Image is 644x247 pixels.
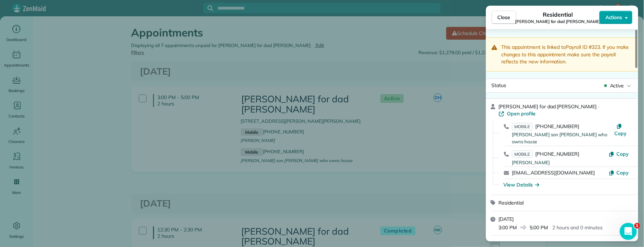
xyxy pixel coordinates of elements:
div: [PERSON_NAME] son [PERSON_NAME] who owns house [512,131,612,145]
span: [DATE] [499,216,514,222]
span: [PHONE_NUMBER] [536,123,579,130]
button: Copy [612,123,629,137]
span: Edit recurring service [555,240,603,247]
span: 3:00 PM [499,224,517,231]
span: Copy [617,170,629,176]
span: Actions [605,14,622,21]
span: Open profile [507,110,536,117]
span: MOBILE [512,150,533,158]
span: [PHONE_NUMBER] [536,151,579,157]
span: This appointment is linked to . If you make changes to this appointment make sure the payroll ref... [502,44,629,65]
iframe: Intercom live chat [620,223,637,240]
div: [PERSON_NAME] [512,159,609,166]
span: Status [492,82,507,88]
span: [PERSON_NAME] for dad [PERSON_NAME] [499,103,597,110]
span: 1 [634,223,640,229]
span: 5:00 PM [530,224,548,231]
span: [PERSON_NAME] for dad [PERSON_NAME] [515,19,601,24]
a: [EMAIL_ADDRESS][DOMAIN_NAME] [512,170,595,176]
span: Close [498,14,510,21]
p: 2 hours and 0 minutes [552,224,603,231]
a: MOBILE[PHONE_NUMBER] [512,150,579,157]
span: Active [610,82,624,89]
span: MOBILE [512,123,533,130]
span: · [597,104,601,109]
span: Copy [615,130,627,137]
span: Residential [543,10,573,19]
button: View Details [504,181,540,188]
a: MOBILE[PHONE_NUMBER] [512,123,579,130]
span: Repeats every 2 weeks [499,240,552,247]
button: Copy [609,150,629,157]
span: Residential [499,200,524,206]
button: Copy [609,169,629,176]
a: Payroll ID #323 [566,44,600,50]
a: Open profile [499,110,536,117]
span: Copy [617,151,629,157]
button: Close [492,11,516,24]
